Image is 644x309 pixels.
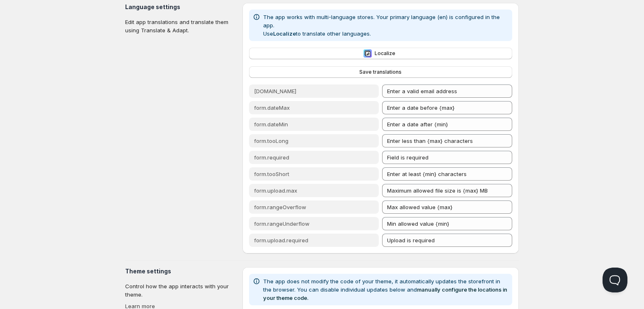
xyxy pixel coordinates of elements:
[375,50,395,57] span: Localize
[249,48,512,59] button: LocalizeLocalize
[125,3,236,11] h3: Language settings
[263,13,509,38] p: The app works with multi-language stores. Your primary language (en) is configured in the app. Us...
[125,267,236,275] h3: Theme settings
[359,69,402,75] span: Save translations
[263,286,507,301] a: manually configure the locations in your theme code.
[263,277,509,302] p: The app does not modify the code of your theme, it automatically updates the storefront in the br...
[363,49,372,58] img: Localize
[603,268,627,292] iframe: Help Scout Beacon - Open
[249,66,512,78] button: Save translations
[125,282,236,299] p: Control how the app interacts with your theme.
[125,18,236,34] p: Edit app translations and translate them using Translate & Adapt.
[273,30,296,37] b: Localize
